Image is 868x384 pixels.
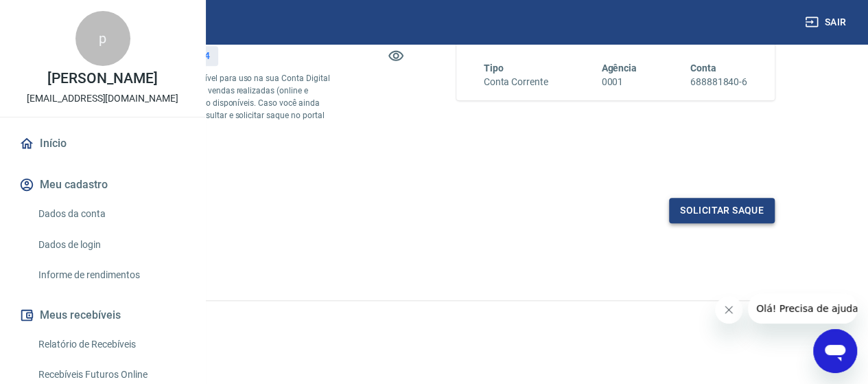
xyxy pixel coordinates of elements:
p: *Corresponde ao saldo disponível para uso na sua Conta Digital Vindi. Incluindo os valores das ve... [93,72,332,134]
p: [PERSON_NAME] [47,71,157,86]
a: Início [16,128,189,159]
iframe: Fechar mensagem [715,296,742,324]
button: Sair [802,10,852,35]
p: [EMAIL_ADDRESS][DOMAIN_NAME] [27,91,178,106]
p: R$ 602,84 [167,49,210,63]
a: Dados de login [33,231,189,259]
span: Conta [690,63,716,74]
a: Relatório de Recebíveis [33,330,189,359]
span: Tipo [484,63,504,74]
h6: Conta Corrente [484,75,548,89]
button: Solicitar saque [669,198,775,223]
a: Dados da conta [33,200,189,228]
iframe: Botão para abrir a janela de mensagens [813,329,857,373]
div: p [75,11,130,66]
p: 2025 © [33,312,835,326]
span: Olá! Precisa de ajuda? [8,10,115,21]
span: Agência [601,63,637,74]
h6: 0001 [601,75,637,89]
button: Meus recebíveis [16,300,189,330]
a: Informe de rendimentos [33,261,189,289]
iframe: Mensagem da empresa [748,293,857,324]
h6: 688881840-6 [690,75,747,89]
button: Meu cadastro [16,170,189,200]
